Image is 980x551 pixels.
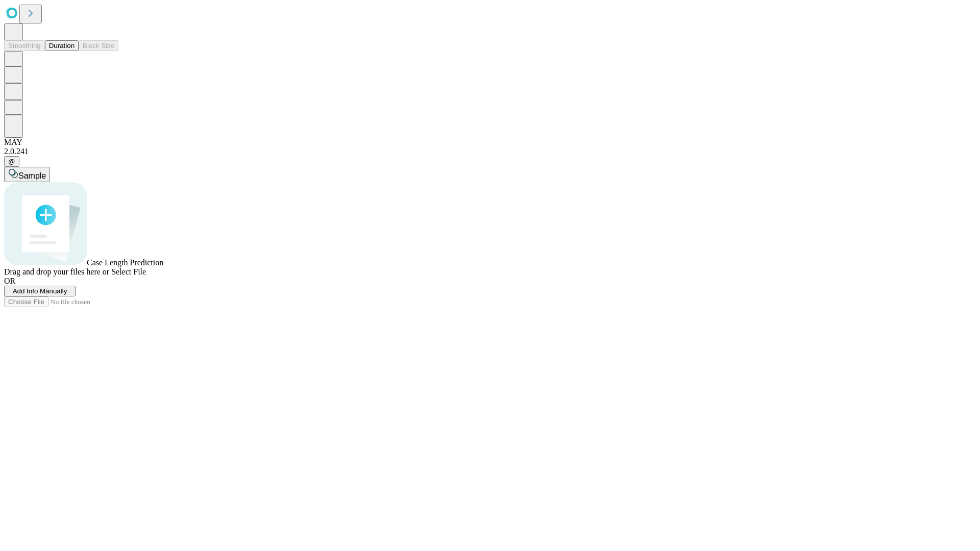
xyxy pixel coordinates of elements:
[4,156,19,167] button: @
[4,138,976,147] div: MAY
[4,40,45,51] button: Smoothing
[8,158,15,165] span: @
[87,258,163,267] span: Case Length Prediction
[4,286,76,296] button: Add Info Manually
[4,167,50,182] button: Sample
[4,277,15,285] span: OR
[4,267,109,276] span: Drag and drop your files here or
[111,267,146,276] span: Select File
[4,147,976,156] div: 2.0.241
[18,171,46,180] span: Sample
[79,40,118,51] button: Block Size
[13,287,67,295] span: Add Info Manually
[45,40,79,51] button: Duration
